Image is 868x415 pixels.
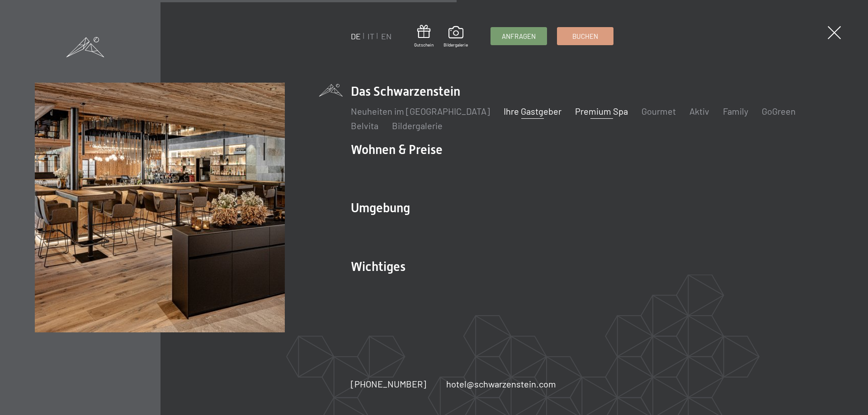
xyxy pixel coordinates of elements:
a: GoGreen [762,106,796,117]
a: Belvita [351,120,378,131]
a: Gutschein [414,25,434,48]
a: Premium Spa [575,106,628,117]
span: [PHONE_NUMBER] [351,378,426,389]
span: Buchen [572,32,598,41]
a: EN [381,31,392,41]
a: hotel@schwarzenstein.com [446,378,556,390]
a: Bildergalerie [392,120,443,131]
a: Anfragen [491,28,547,45]
a: Neuheiten im [GEOGRAPHIC_DATA] [351,106,490,117]
a: DE [351,31,361,41]
span: Bildergalerie [443,42,468,48]
a: IT [368,31,374,41]
a: Aktiv [689,106,709,117]
a: Bildergalerie [443,26,468,48]
span: Gutschein [414,42,434,48]
span: Anfragen [502,32,536,41]
a: Family [723,106,748,117]
a: Ihre Gastgeber [504,106,561,117]
a: [PHONE_NUMBER] [351,378,426,390]
a: Buchen [557,28,613,45]
a: Gourmet [642,106,676,117]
